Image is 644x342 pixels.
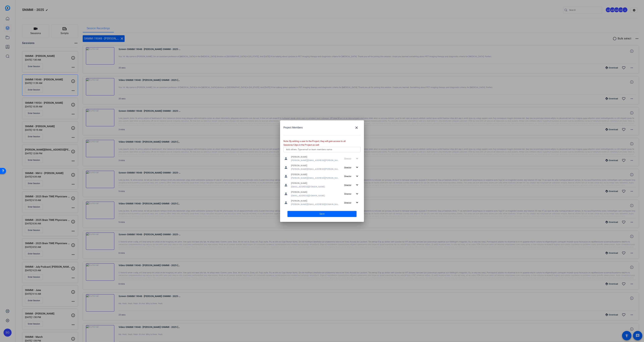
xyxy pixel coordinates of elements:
[344,175,351,178] span: Director
[343,164,361,170] button: Director
[291,168,340,170] span: [PERSON_NAME][EMAIL_ADDRESS][PERSON_NAME][PERSON_NAME][DOMAIN_NAME]
[343,200,361,206] button: Director
[291,159,340,162] span: [PERSON_NAME][EMAIL_ADDRESS][PERSON_NAME][DOMAIN_NAME]
[344,202,351,204] span: Director
[291,182,325,185] span: [PERSON_NAME]
[291,191,325,193] span: [PERSON_NAME]
[291,194,325,197] span: [EMAIL_ADDRESS][DOMAIN_NAME]
[355,183,359,187] mat-icon: expand_more
[355,201,359,205] mat-icon: expand_more
[343,191,361,197] button: Director
[344,184,351,186] span: Director
[283,200,288,205] mat-icon: person
[283,174,288,179] mat-icon: person
[355,174,359,178] mat-icon: expand_more
[286,148,358,152] input: Add others: Type email or team members name
[291,203,340,206] span: [PERSON_NAME][EMAIL_ADDRESS][DOMAIN_NAME]
[355,126,359,130] mat-icon: close
[344,193,351,195] span: Director
[283,165,288,170] mat-icon: person
[291,200,340,202] span: [PERSON_NAME]
[355,192,359,196] mat-icon: expand_more
[283,156,288,161] mat-icon: person
[343,173,361,179] button: Director
[291,164,340,167] span: [PERSON_NAME]
[291,177,340,179] span: [PERSON_NAME][EMAIL_ADDRESS][PERSON_NAME][DOMAIN_NAME]
[343,182,361,188] button: Director
[287,211,357,217] button: Save
[319,212,325,216] span: Save
[355,165,359,169] mat-icon: expand_more
[283,191,288,196] mat-icon: person
[291,173,340,176] span: [PERSON_NAME]
[283,183,288,188] mat-icon: person
[283,124,361,132] div: Project Members
[344,166,351,169] span: Director
[283,140,345,146] span: Note: By adding a user to the Project, they will gain access to all Sessions/Clips in the Project...
[291,156,340,158] span: [PERSON_NAME]
[291,185,325,188] span: [EMAIL_ADDRESS][DOMAIN_NAME]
